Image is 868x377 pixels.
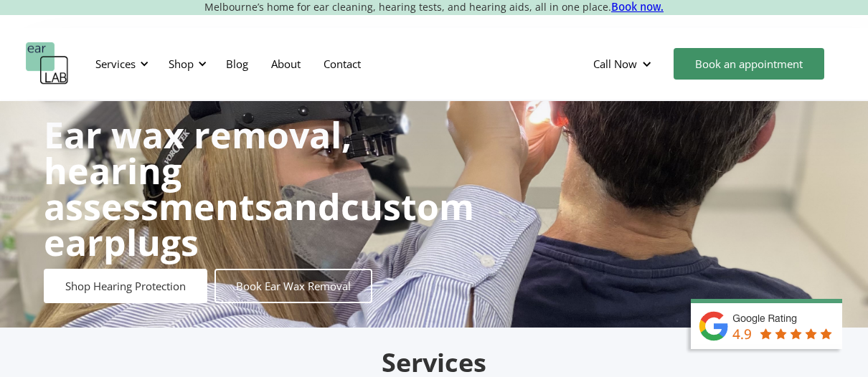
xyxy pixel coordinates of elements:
[674,48,824,80] a: Book an appointment
[214,269,372,303] a: Book Ear Wax Removal
[593,57,637,71] div: Call Now
[44,269,207,303] a: Shop Hearing Protection
[582,42,666,85] div: Call Now
[160,42,211,85] div: Shop
[312,43,372,85] a: Contact
[95,57,136,71] div: Services
[26,42,69,85] a: home
[260,43,312,85] a: About
[169,57,194,71] div: Shop
[214,43,260,85] a: Blog
[44,117,474,260] h1: and
[87,42,153,85] div: Services
[44,110,352,231] strong: Ear wax removal, hearing assessments
[44,182,474,267] strong: custom earplugs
